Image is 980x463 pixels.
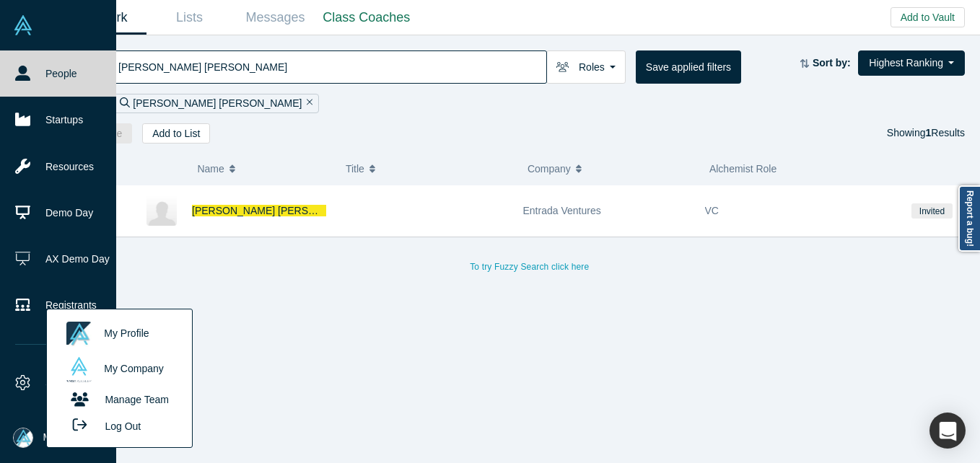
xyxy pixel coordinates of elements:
button: Company [528,154,694,184]
img: Alchemist Accelerator's profile [66,357,92,382]
span: Results [926,127,965,138]
a: Messages [232,1,318,35]
button: Name [197,154,331,184]
button: My Account [13,428,95,448]
a: Lists [146,1,232,35]
span: Title [346,154,364,184]
button: Remove Filter [302,95,313,112]
div: Showing [887,123,965,144]
a: My Company [59,352,179,387]
span: Company [528,154,571,184]
span: Entrada Ventures [523,205,601,216]
input: Search by name, title, company, summary, expertise, investment criteria or topics of focus [117,50,546,84]
strong: Sort by: [813,57,851,69]
a: Manage Team [59,387,179,413]
button: Add to Vault [891,7,965,27]
a: My Profile [59,317,179,352]
span: Name [197,154,224,184]
button: Title [346,154,512,184]
img: Mia Scott's Account [13,428,33,448]
div: [PERSON_NAME] [PERSON_NAME] [113,94,319,113]
img: Alchemist Vault Logo [13,15,33,35]
button: Log Out [59,413,146,439]
img: Karen Roter Davis's Profile Image [146,195,177,226]
span: Invited [911,203,952,219]
span: Alchemist Role [709,163,776,175]
button: Add to List [142,123,210,144]
span: VC [705,205,719,216]
span: My Account [43,430,95,445]
a: Class Coaches [318,1,415,35]
button: Roles [546,50,626,84]
a: Report a bug! [958,185,980,252]
button: Save applied filters [636,50,741,84]
button: Highest Ranking [858,50,965,76]
img: Mia Scott's profile [66,322,92,347]
strong: 1 [926,127,932,138]
a: [PERSON_NAME] [PERSON_NAME] [192,205,361,216]
button: To try Fuzzy Search click here [460,257,599,276]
